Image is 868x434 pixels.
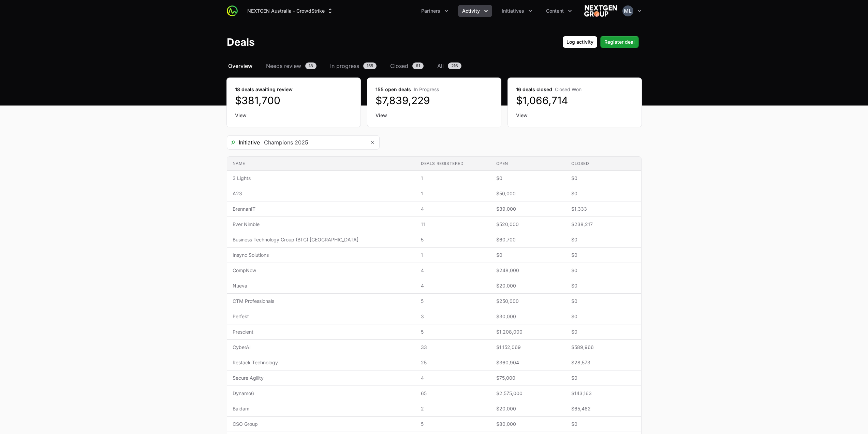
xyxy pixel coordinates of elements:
span: 1 [421,175,485,182]
th: Open [491,157,566,171]
button: Remove [366,136,379,149]
span: $360,904 [496,359,560,366]
span: A23 [233,190,410,197]
span: Ever Nimble [233,221,410,228]
span: Needs review [266,62,301,70]
span: $0 [571,298,636,305]
span: 3 Lights [233,175,410,182]
span: $238,217 [571,221,636,228]
span: Nueva [233,282,410,289]
div: Supplier switch menu [243,5,338,17]
span: Initiatives [502,8,524,14]
div: Activity menu [458,5,492,17]
span: 2 [421,405,485,412]
span: 4 [421,267,485,274]
span: $0 [571,328,636,335]
span: $0 [496,252,560,258]
span: $20,000 [496,282,560,289]
span: 5 [421,236,485,243]
img: Mustafa Larki [622,5,633,16]
button: NEXTGEN Australia - CrowdStrike [243,5,338,17]
div: Main navigation [238,5,576,17]
span: CSO Group [233,421,410,428]
a: View [235,112,352,119]
th: Name [227,157,416,171]
span: 5 [421,328,485,335]
span: 65 [421,390,485,397]
dt: 16 deals closed [516,86,633,93]
h1: Deals [227,36,255,48]
span: CompNow [233,267,410,274]
span: $0 [496,175,560,182]
button: Register deal [600,36,639,48]
span: Register deal [604,38,635,46]
dt: 155 open deals [376,86,493,93]
span: Closed [390,62,408,70]
span: $0 [571,282,636,289]
a: View [516,112,633,119]
span: $39,000 [496,206,560,212]
span: Partners [421,8,440,14]
span: In Progress [414,86,439,92]
span: Log activity [567,38,593,46]
th: Deals registered [415,157,490,171]
input: Search initiatives [260,136,366,149]
span: Restack Technology [233,359,410,366]
span: $0 [571,190,636,197]
div: Initiatives menu [498,5,536,17]
span: $50,000 [496,190,560,197]
span: 61 [412,62,424,69]
span: Closed Won [555,86,582,92]
dd: $1,066,714 [516,94,633,107]
a: All216 [436,62,463,70]
span: Activity [462,8,480,14]
span: 1 [421,252,485,258]
span: 5 [421,298,485,305]
dd: $381,700 [235,94,352,107]
span: 4 [421,282,485,289]
span: 11 [421,221,485,228]
span: $60,700 [496,236,560,243]
button: Content [542,5,576,17]
span: $0 [571,236,636,243]
nav: Deals navigation [227,62,642,70]
dt: 18 deals awaiting review [235,86,352,93]
span: $30,000 [496,313,560,320]
span: $1,208,000 [496,328,560,335]
span: $0 [571,375,636,381]
span: Initiative [227,138,260,146]
span: 4 [421,375,485,381]
span: 33 [421,344,485,351]
span: Secure Agility [233,375,410,381]
div: Content menu [542,5,576,17]
span: $589,966 [571,344,636,351]
span: 1 [421,190,485,197]
span: $80,000 [496,421,560,428]
a: Overview [227,62,254,70]
span: CyberAI [233,344,410,351]
span: 4 [421,206,485,212]
span: All [437,62,444,70]
a: Needs review18 [265,62,318,70]
div: Partners menu [417,5,453,17]
span: 5 [421,421,485,428]
span: $143,163 [571,390,636,397]
span: $0 [571,267,636,274]
span: Insync Solutions [233,252,410,258]
a: Closed61 [389,62,425,70]
span: $250,000 [496,298,560,305]
img: NEXTGEN Australia [584,4,617,18]
span: Dynamo6 [233,390,410,397]
span: In progress [330,62,359,70]
span: $0 [571,252,636,258]
th: Closed [566,157,641,171]
span: $0 [571,175,636,182]
span: Baidam [233,405,410,412]
span: Perfekt [233,313,410,320]
span: $65,462 [571,405,636,412]
div: Primary actions [562,36,639,48]
span: $248,000 [496,267,560,274]
span: 216 [448,62,461,69]
span: 3 [421,313,485,320]
span: BrennanIT [233,206,410,212]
